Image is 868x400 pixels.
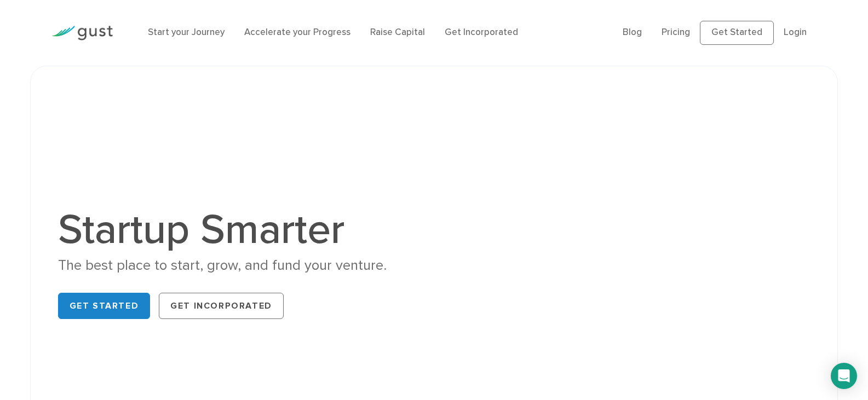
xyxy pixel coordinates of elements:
a: Raise Capital [370,27,425,38]
a: Get Incorporated [159,293,284,319]
a: Start your Journey [148,27,225,38]
div: The best place to start, grow, and fund your venture. [58,256,426,275]
a: Pricing [662,27,690,38]
a: Login [784,27,807,38]
a: Accelerate your Progress [244,27,350,38]
a: Get Incorporated [445,27,518,38]
a: Get Started [58,293,151,319]
img: Gust Logo [51,26,113,40]
a: Get Started [700,21,774,45]
h1: Startup Smarter [58,209,426,251]
div: Open Intercom Messenger [831,363,857,389]
a: Blog [623,27,642,38]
